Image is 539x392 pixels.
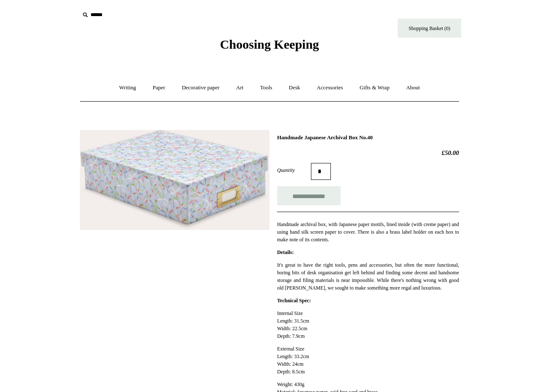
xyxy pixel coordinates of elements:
a: Decorative paper [174,77,227,99]
span: Choosing Keeping [220,37,319,51]
p: Internal Size Length: 31.5cm Width: 22.5cm Depth: 7.9cm [277,309,459,340]
a: Choosing Keeping [220,44,319,50]
img: Handmade Japanese Archival Box No.40 [80,130,269,230]
a: Shopping Basket (0) [398,19,461,38]
a: Gifts & Wrap [352,77,397,99]
a: Tools [253,77,280,99]
strong: Details: [277,249,294,255]
h1: Handmade Japanese Archival Box No.40 [277,134,459,141]
label: Quantity [277,166,311,174]
p: External Size Length: 33.2cm Width: 24cm Depth: 8.5cm [277,345,459,375]
p: Handmade archival box, with Japanese paper motifs, lined inside (with creme paper) and using hand... [277,221,459,243]
a: Desk [281,77,308,99]
a: Accessories [309,77,351,99]
strong: Technical Spec: [277,298,311,304]
a: Paper [145,77,173,99]
p: It's great to have the right tools, pens and accessories, but often the more functional, boring b... [277,261,459,292]
h2: £50.00 [277,149,459,157]
a: About [399,77,428,99]
a: Art [228,77,251,99]
a: Writing [112,77,144,99]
